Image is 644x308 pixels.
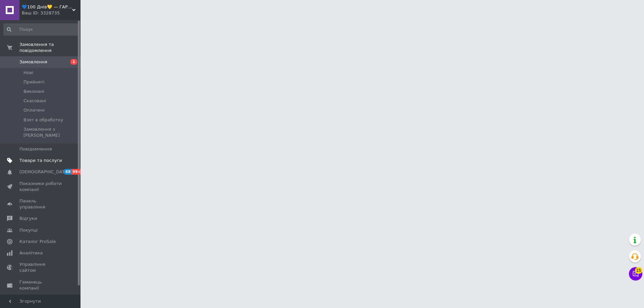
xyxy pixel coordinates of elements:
[635,267,642,273] span: 15
[23,70,33,76] span: Нові
[19,215,37,222] span: Відгуки
[19,59,47,65] span: Замовлення
[19,239,56,245] span: Каталог ProSale
[19,42,80,54] span: Замовлення та повідомлення
[71,169,83,175] span: 99+
[22,10,80,16] div: Ваш ID: 3328735
[19,227,38,233] span: Покупці
[19,261,62,273] span: Управління сайтом
[23,98,46,104] span: Скасовані
[19,181,62,193] span: Показники роботи компанії
[23,126,78,138] span: Замовлення з [PERSON_NAME]
[19,198,62,210] span: Панель управління
[19,146,52,152] span: Повідомлення
[19,158,62,164] span: Товари та послуги
[19,169,69,175] span: [DEMOGRAPHIC_DATA]
[70,59,77,65] span: 1
[23,79,44,85] span: Прийняті
[23,117,63,123] span: Взят в обработку
[3,23,79,36] input: Пошук
[19,250,43,256] span: Аналітика
[64,169,71,175] span: 68
[19,279,62,291] span: Гаманець компанії
[629,267,642,281] button: Чат з покупцем15
[22,4,72,10] span: 💙100 Днів💛 — ГАРАНТІЯ✅
[23,88,44,95] span: Виконані
[23,107,45,113] span: Оплачені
